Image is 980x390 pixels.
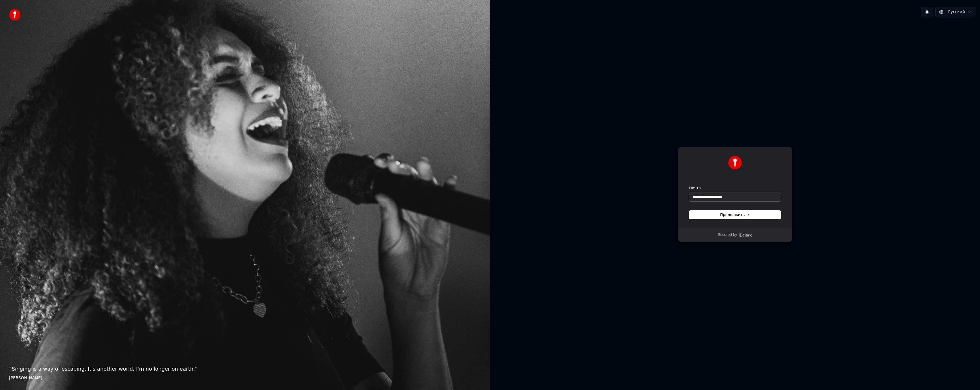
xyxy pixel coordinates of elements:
[689,211,781,219] button: Продолжить
[738,233,752,237] a: Clerk logo
[689,185,701,191] label: Почта
[9,365,481,373] p: “ Singing is a way of escaping. It's another world. I'm no longer on earth. ”
[9,375,481,381] footer: [PERSON_NAME]
[9,9,21,21] img: youka
[728,156,742,170] img: Youka
[718,233,737,237] p: Secured by
[720,212,750,217] span: Продолжить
